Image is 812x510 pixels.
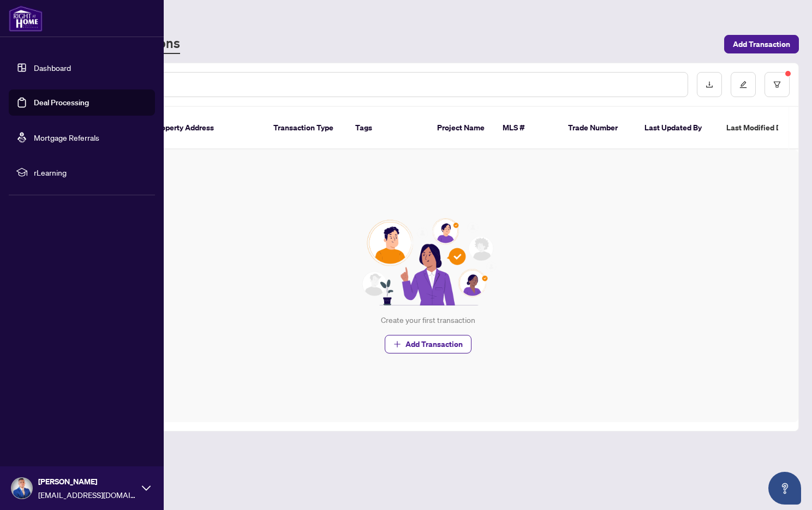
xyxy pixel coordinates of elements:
button: Add Transaction [385,335,471,353]
span: Add Transaction [733,35,790,53]
th: MLS # [494,107,559,149]
span: Last Modified Date [726,122,793,134]
button: Add Transaction [724,35,799,53]
span: [PERSON_NAME] [38,476,136,488]
div: Create your first transaction [381,314,475,326]
a: Mortgage Referrals [34,133,99,142]
th: Property Address [145,107,265,149]
span: [EMAIL_ADDRESS][DOMAIN_NAME] [38,489,136,501]
button: filter [765,72,790,97]
span: filter [773,81,781,88]
img: Null State Icon [357,218,498,305]
button: Open asap [768,472,801,505]
th: Last Updated By [636,107,718,149]
th: Trade Number [559,107,636,149]
span: download [706,81,713,88]
span: rLearning [34,166,147,178]
img: Profile Icon [11,478,32,499]
th: Project Name [428,107,494,149]
a: Deal Processing [34,98,89,107]
button: edit [731,72,756,97]
span: edit [739,81,747,88]
button: download [697,72,722,97]
a: Dashboard [34,63,71,73]
span: plus [393,340,401,348]
span: Add Transaction [405,335,463,353]
th: Transaction Type [265,107,347,149]
th: Tags [347,107,428,149]
img: logo [9,5,43,32]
